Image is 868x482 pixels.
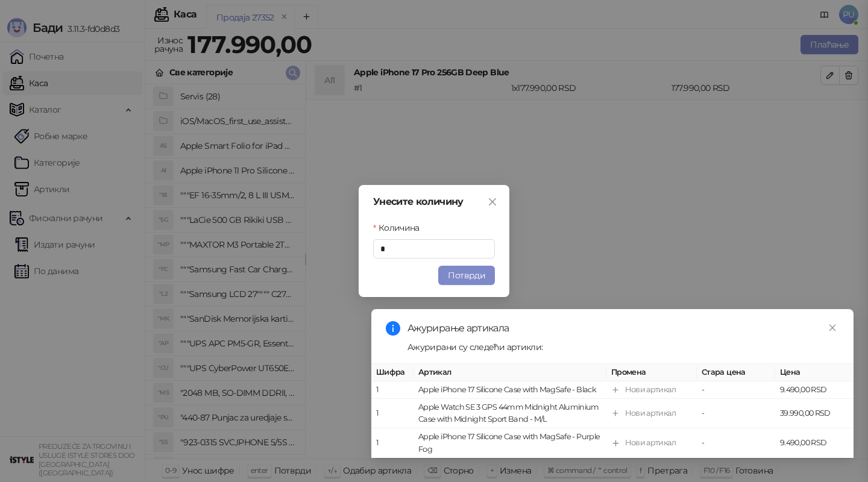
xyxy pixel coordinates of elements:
[826,321,839,334] a: Close
[488,197,497,207] span: close
[625,408,676,420] div: Нови артикал
[373,221,427,234] label: Количина
[483,192,502,211] button: Close
[414,381,606,399] td: Apple iPhone 17 Silicone Case with MagSafe - Black
[438,266,495,285] button: Потврди
[373,197,495,207] div: Унесите количину
[625,437,676,449] div: Нови артикал
[414,364,606,381] th: Артикал
[828,324,837,332] span: close
[374,240,494,258] input: Количина
[371,381,414,399] td: 1
[625,384,676,396] div: Нови артикал
[407,340,839,354] div: Ажурирани су следећи артикли:
[775,381,854,399] td: 9.490,00 RSD
[414,429,606,459] td: Apple iPhone 17 Silicone Case with MagSafe - Purple Fog
[775,429,854,459] td: 9.490,00 RSD
[697,364,775,381] th: Стара цена
[775,364,854,381] th: Цена
[697,381,775,399] td: -
[371,429,414,459] td: 1
[483,197,502,207] span: Close
[386,321,400,336] span: info-circle
[371,364,414,381] th: Шифра
[414,399,606,429] td: Apple Watch SE 3 GPS 44mm Midnight Aluminium Case with Midnight Sport Band - M/L
[407,321,839,336] div: Ажурирање артикала
[775,399,854,429] td: 39.990,00 RSD
[606,364,697,381] th: Промена
[697,429,775,459] td: -
[697,399,775,429] td: -
[371,399,414,429] td: 1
